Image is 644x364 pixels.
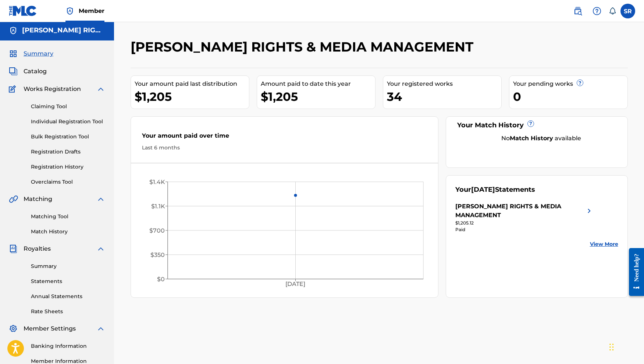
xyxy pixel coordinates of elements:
[455,202,594,233] a: [PERSON_NAME] RIGHTS & MEDIA MANAGEMENTright chevron icon$1,205.12Paid
[590,4,604,18] div: Help
[31,163,105,171] a: Registration History
[9,85,18,93] img: Works Registration
[24,85,81,93] span: Works Registration
[455,220,594,226] div: $1,205.12
[150,251,164,258] tspan: $350
[24,49,53,58] span: Summary
[577,80,583,86] span: ?
[387,88,501,105] div: 34
[149,227,164,234] tspan: $700
[513,88,627,105] div: 0
[31,278,105,285] a: Statements
[31,178,105,186] a: Overclaims Tool
[9,324,18,333] img: Member Settings
[31,213,105,220] a: Matching Tool
[31,118,105,126] a: Individual Registration Tool
[573,7,582,15] img: search
[387,79,501,88] div: Your registered works
[96,324,105,333] img: expand
[510,135,553,142] strong: Match History
[135,79,249,88] div: Your amount paid last distribution
[455,226,594,233] div: Paid
[471,185,495,194] span: [DATE]
[623,241,644,304] iframe: Resource Center
[455,202,585,220] div: [PERSON_NAME] RIGHTS & MEDIA MANAGEMENT
[135,88,249,105] div: $1,205
[31,133,105,141] a: Bulk Registration Tool
[9,67,47,76] a: CatalogCatalog
[24,195,52,204] span: Matching
[593,7,601,15] img: help
[9,244,18,253] img: Royalties
[142,131,427,144] div: Your amount paid over time
[142,144,427,152] div: Last 6 months
[151,203,165,210] tspan: $1.1K
[609,336,614,358] div: Drag
[9,195,18,204] img: Matching
[455,120,618,130] div: Your Match History
[24,324,76,333] span: Member Settings
[24,67,47,76] span: Catalog
[79,7,104,15] span: Member
[261,79,375,88] div: Amount paid to date this year
[22,26,105,35] h5: FAIRCHILD RIGHTS & MEDIA MANAGEMENT
[9,49,18,58] img: Summary
[31,293,105,300] a: Annual Statements
[261,88,375,105] div: $1,205
[96,195,105,204] img: expand
[9,26,18,35] img: Accounts
[9,49,53,58] a: SummarySummary
[585,202,594,220] img: right chevron icon
[96,85,105,93] img: expand
[590,240,618,248] a: View More
[455,185,535,195] div: Your Statements
[24,244,51,253] span: Royalties
[9,6,37,16] img: MLC Logo
[31,228,105,236] a: Match History
[31,308,105,315] a: Rate Sheets
[157,276,164,283] tspan: $0
[65,7,74,15] img: Top Rightsholder
[31,103,105,110] a: Claiming Tool
[528,121,534,127] span: ?
[607,329,644,364] iframe: Chat Widget
[285,281,305,288] tspan: [DATE]
[31,342,105,350] a: Banking Information
[31,262,105,270] a: Summary
[609,7,616,15] div: Notifications
[570,4,585,18] a: Public Search
[31,148,105,156] a: Registration Drafts
[465,134,618,143] div: No available
[149,179,165,185] tspan: $1.4K
[513,79,627,88] div: Your pending works
[131,39,477,55] h2: [PERSON_NAME] RIGHTS & MEDIA MANAGEMENT
[96,244,105,253] img: expand
[9,67,18,76] img: Catalog
[620,4,635,18] div: User Menu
